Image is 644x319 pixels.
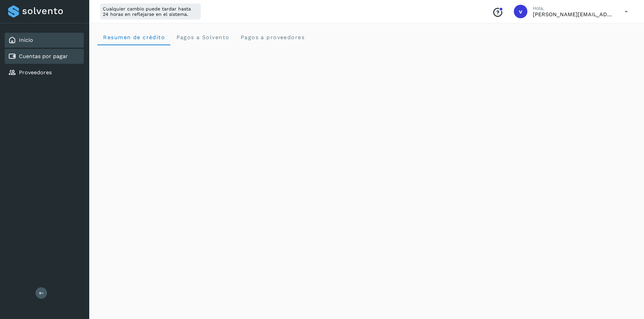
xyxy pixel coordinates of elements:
[240,34,305,41] span: Pagos a proveedores
[19,37,33,43] a: Inicio
[100,3,201,20] div: Cualquier cambio puede tardar hasta 24 horas en reflejarse en el sistema.
[533,11,614,18] p: victor.romero@fidum.com.mx
[19,53,68,59] a: Cuentas por pagar
[176,34,229,41] span: Pagos a Solvento
[5,49,84,64] div: Cuentas por pagar
[19,69,52,76] a: Proveedores
[5,33,84,48] div: Inicio
[533,5,614,11] p: Hola,
[5,65,84,80] div: Proveedores
[103,34,165,41] span: Resumen de crédito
